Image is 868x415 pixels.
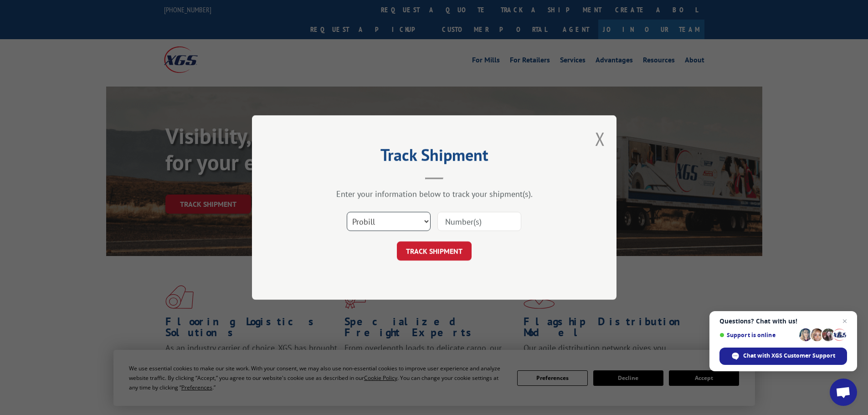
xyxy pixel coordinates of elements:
[839,316,850,327] span: Close chat
[298,149,571,166] h2: Track Shipment
[437,212,521,231] input: Number(s)
[743,352,835,360] span: Chat with XGS Customer Support
[298,189,571,199] div: Enter your information below to track your shipment(s).
[719,318,847,325] span: Questions? Chat with us!
[719,348,847,365] div: Chat with XGS Customer Support
[595,127,605,151] button: Close modal
[719,332,796,338] span: Support is online
[397,241,472,261] button: TRACK SHIPMENT
[830,379,857,406] div: Open chat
